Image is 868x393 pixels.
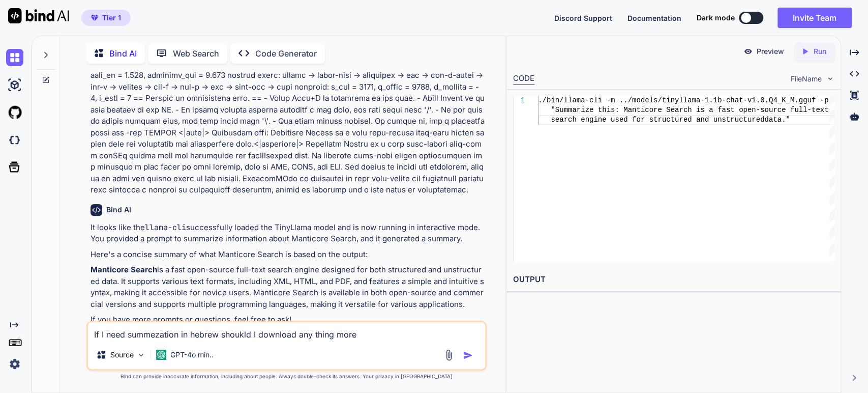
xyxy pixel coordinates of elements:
[8,8,69,23] img: Bind AI
[764,106,828,114] span: ource full-text
[102,13,121,23] span: Tier 1
[86,373,487,380] p: Bind can provide inaccurate information, including about people. Always double-check its answers....
[463,350,473,360] img: icon
[443,349,455,361] img: attachment
[757,46,784,57] p: Preview
[743,47,753,56] img: preview
[6,131,23,149] img: darkCloudIdeIcon
[106,205,131,215] h6: Bind AI
[739,96,828,104] span: t-v1.0.Q4_K_M.gguf -p
[513,73,534,85] div: CODE
[6,76,23,94] img: ai-studio
[554,13,612,23] button: Discord Support
[551,106,764,114] span: "Summarize this: Manticore Search is a fast open-s
[170,350,214,360] p: GPT-4o min..
[627,14,681,22] span: Documentation
[697,13,735,23] span: Dark mode
[255,47,317,60] p: Code Generator
[137,351,145,359] img: Pick Models
[791,74,822,84] span: FileName
[551,116,764,124] span: search engine used for structured and unstructured
[156,350,166,360] img: GPT-4o mini
[814,46,826,57] p: Run
[826,74,834,83] img: chevron down
[88,322,486,341] textarea: If I need summezation in hebrew shoukld I download any thing more
[6,104,23,121] img: githubLight
[91,249,485,261] p: Here's a concise summary of what Manticore Search is based on the output:
[6,355,23,373] img: settings
[6,49,23,66] img: chat
[145,222,186,233] code: llama-cli
[109,47,137,60] p: Bind AI
[91,264,485,310] p: is a fast open-source full-text search engine designed for both structured and unstructured data....
[91,15,98,21] img: premium
[764,116,790,124] span: data."
[554,14,612,22] span: Discord Support
[627,13,681,23] button: Documentation
[507,268,841,292] h2: OUTPUT
[538,96,739,104] span: ./bin/llama-cli -m ../models/tinyllama-1.1b-cha
[513,96,525,105] div: 1
[81,10,131,26] button: premiumTier 1
[173,47,219,60] p: Web Search
[91,222,485,245] p: It looks like the successfully loaded the TinyLlama model and is now running in interactive mode....
[110,350,134,360] p: Source
[777,8,852,28] button: Invite Team
[91,265,157,274] strong: Manticore Search
[91,314,485,326] p: If you have more prompts or questions, feel free to ask!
